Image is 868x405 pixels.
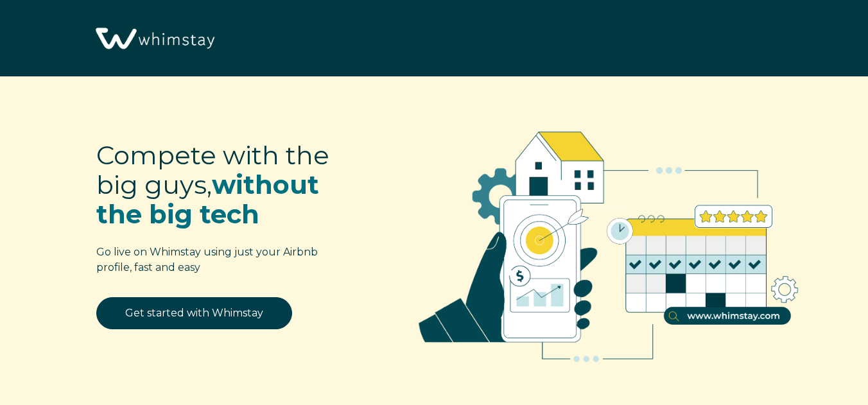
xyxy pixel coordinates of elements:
span: Compete with the big guys, [96,139,329,230]
img: RBO Ilustrations-02 [388,96,829,385]
img: Whimstay Logo-02 1 [90,6,218,72]
a: Get started with Whimstay [96,297,292,329]
span: Go live on Whimstay using just your Airbnb profile, fast and easy [96,246,318,273]
span: without the big tech [96,169,319,230]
